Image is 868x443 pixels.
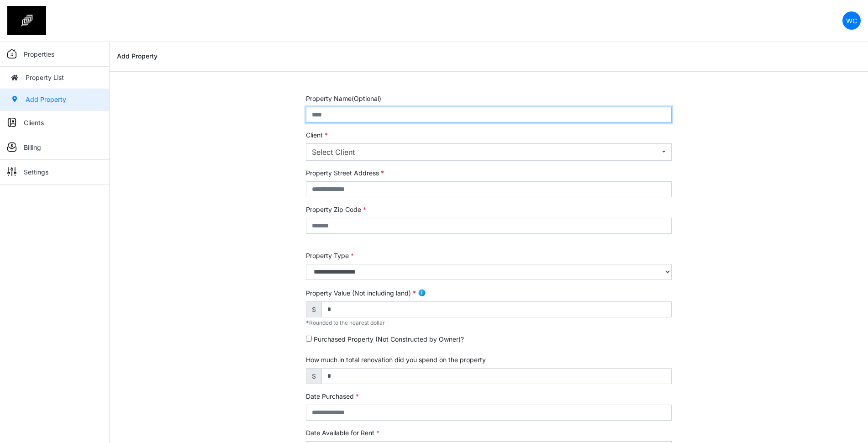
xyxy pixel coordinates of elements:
h6: Add Property [117,53,158,60]
span: $ [306,368,322,384]
label: Date Available for Rent [306,428,379,438]
img: sidemenu_billing.png [7,142,16,152]
p: Clients [24,118,44,127]
div: Select Client [312,147,660,158]
img: sidemenu_client.png [7,118,16,127]
label: How much in total renovation did you spend on the property [306,355,486,364]
img: sidemenu_properties.png [7,49,16,58]
span: Rounded to the nearest dollar [306,319,385,326]
label: Property Value (Not including land) [306,288,416,298]
label: Property Name(Optional) [306,94,381,103]
button: Select Client [306,143,672,161]
label: Purchased Property (Not Constructed by Owner)? [314,334,464,344]
p: Settings [24,167,48,177]
label: Date Purchased [306,391,359,401]
img: spp logo [7,6,46,35]
span: $ [306,301,322,317]
label: Client [306,130,328,140]
label: Property Type [306,251,354,260]
label: Property Street Address [306,168,384,178]
label: Property Zip Code [306,205,366,214]
p: WC [846,16,857,26]
p: Billing [24,142,41,152]
p: Properties [24,49,54,59]
img: info.png [418,289,426,297]
a: WC [842,11,861,30]
img: sidemenu_settings.png [7,167,16,176]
